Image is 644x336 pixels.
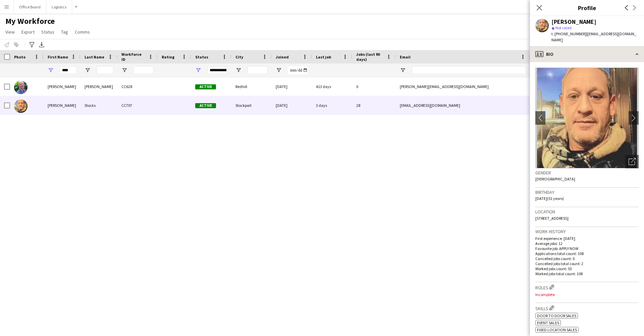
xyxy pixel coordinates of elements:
[535,292,639,297] p: Incomplete
[195,103,216,108] span: Active
[625,155,639,168] div: Open photos pop-in
[195,84,216,89] span: Active
[276,67,282,73] button: Open Filter Menu
[28,41,36,49] app-action-btn: Advanced filters
[537,320,559,325] span: Event sales
[5,16,55,26] span: My Workforce
[530,46,644,62] div: Bio
[535,251,639,256] p: Applications total count: 108
[535,241,639,246] p: Average jobs: 12
[44,96,80,115] div: [PERSON_NAME]
[288,66,308,74] input: Joined Filter Input
[555,25,572,30] span: Not rated
[19,28,37,36] a: Export
[535,228,639,235] h3: Work history
[80,96,117,115] div: Stocks
[231,96,272,115] div: Stockport
[276,54,289,59] span: Joined
[535,189,639,195] h3: Birthday
[14,54,25,59] span: Photo
[195,54,208,59] span: Status
[235,54,243,59] span: City
[535,261,639,266] p: Cancelled jobs total count: 2
[162,54,174,59] span: Rating
[535,256,639,261] p: Cancelled jobs count: 0
[535,266,639,271] p: Worked jobs count: 53
[352,96,396,115] div: 28
[535,284,639,291] h3: Roles
[312,77,352,96] div: 413 days
[48,67,54,73] button: Open Filter Menu
[72,28,93,36] a: Comms
[38,41,46,49] app-action-btn: Export XLSX
[235,67,241,73] button: Open Filter Menu
[75,29,90,35] span: Comms
[530,3,644,12] h3: Profile
[14,0,46,13] button: Office Board
[117,77,158,96] div: CC628
[133,66,154,74] input: Workforce ID Filter Input
[400,54,411,59] span: Email
[39,28,57,36] a: Status
[21,29,35,35] span: Export
[231,77,272,96] div: Redhill
[537,327,577,332] span: Fixed location sales
[272,77,312,96] div: [DATE]
[551,19,596,25] div: [PERSON_NAME]
[396,96,530,115] div: [EMAIL_ADDRESS][DOMAIN_NAME]
[121,67,127,73] button: Open Filter Menu
[551,31,586,36] span: t. [PHONE_NUMBER]
[316,54,331,59] span: Last job
[85,67,91,73] button: Open Filter Menu
[5,29,15,35] span: View
[535,246,639,251] p: Favourite job: APPLY NOW
[535,216,569,221] span: [STREET_ADDRESS]
[58,28,71,36] a: Tag
[535,170,639,176] h3: Gender
[396,77,530,96] div: [PERSON_NAME][EMAIL_ADDRESS][DOMAIN_NAME]
[195,67,201,73] button: Open Filter Menu
[412,66,526,74] input: Email Filter Input
[352,77,396,96] div: 0
[46,0,72,13] button: Logistics
[41,29,54,35] span: Status
[400,67,406,73] button: Open Filter Menu
[535,236,639,241] p: First experience: [DATE]
[535,196,564,201] span: [DATE] (51 years)
[272,96,312,115] div: [DATE]
[117,96,158,115] div: CC707
[551,31,636,42] span: | [EMAIL_ADDRESS][DOMAIN_NAME]
[535,271,639,276] p: Worked jobs total count: 108
[312,96,352,115] div: 3 days
[14,99,28,113] img: Neil Stocks
[356,52,384,62] span: Jobs (last 90 days)
[85,54,104,59] span: Last Name
[60,66,76,74] input: First Name Filter Input
[535,68,639,168] img: Crew avatar or photo
[14,81,28,94] img: Neil Mosley
[121,52,146,62] span: Workforce ID
[48,54,68,59] span: First Name
[80,77,117,96] div: [PERSON_NAME]
[535,176,575,181] span: [DEMOGRAPHIC_DATA]
[537,313,576,318] span: Door to door sales
[61,29,68,35] span: Tag
[3,28,17,36] a: View
[97,66,113,74] input: Last Name Filter Input
[44,77,80,96] div: [PERSON_NAME]
[248,66,268,74] input: City Filter Input
[535,304,639,311] h3: Skills
[535,209,639,215] h3: Location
